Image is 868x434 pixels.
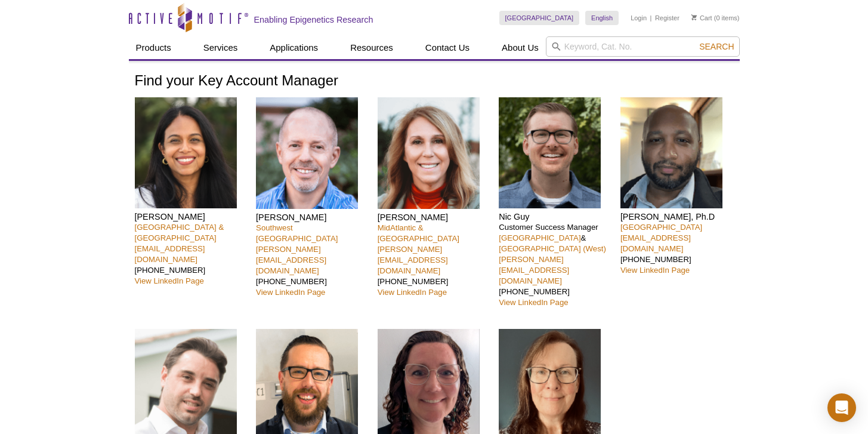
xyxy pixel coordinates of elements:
a: Southwest [GEOGRAPHIC_DATA] [256,223,338,243]
p: [PHONE_NUMBER] [135,222,248,287]
a: [EMAIL_ADDRESS][DOMAIN_NAME] [620,233,691,253]
a: [GEOGRAPHIC_DATA] & [GEOGRAPHIC_DATA] [135,223,224,242]
input: Keyword, Cat. No. [546,36,740,57]
h4: [PERSON_NAME] [135,211,248,222]
li: (0 items) [691,11,740,25]
h4: [PERSON_NAME] [378,212,490,223]
a: View LinkedIn Page [378,288,447,297]
a: [GEOGRAPHIC_DATA] [499,11,580,25]
a: [GEOGRAPHIC_DATA] [620,223,702,232]
a: Services [196,36,245,59]
a: [PERSON_NAME][EMAIL_ADDRESS][DOMAIN_NAME] [256,245,326,275]
p: [PHONE_NUMBER] [256,223,369,298]
a: Cart [691,14,712,22]
a: View LinkedIn Page [620,266,690,275]
a: View LinkedIn Page [135,276,204,285]
img: Your Cart [691,14,697,20]
img: Seth Rubin headshot [256,97,358,209]
div: Open Intercom Messenger [827,393,856,422]
a: [EMAIL_ADDRESS][DOMAIN_NAME] [135,244,205,264]
a: MidAtlantic & [GEOGRAPHIC_DATA] [378,223,459,243]
a: [PERSON_NAME][EMAIL_ADDRESS][DOMAIN_NAME] [499,255,569,285]
a: About Us [495,36,546,59]
h4: Nic Guy [499,211,611,222]
a: Applications [262,36,325,59]
img: Nic Guy headshot [499,97,601,209]
img: Patrisha Femia headshot [378,97,480,209]
h2: Enabling Epigenetics Research [254,14,373,25]
a: English [585,11,619,25]
a: Contact Us [418,36,477,59]
a: View LinkedIn Page [499,298,568,307]
p: [PHONE_NUMBER] [620,222,733,276]
p: Customer Success Manager & [PHONE_NUMBER] [499,222,611,308]
li: | [650,11,652,25]
a: Register [655,14,679,22]
img: Kevin Celestrin headshot [620,97,722,209]
a: [GEOGRAPHIC_DATA] (West) [499,244,606,253]
a: Products [129,36,178,59]
a: View LinkedIn Page [256,288,325,297]
h1: Find your Key Account Manager [135,73,734,90]
h4: [PERSON_NAME] [256,212,369,223]
button: Search [696,41,737,52]
img: Nivanka Paranavitana headshot [135,97,237,209]
h4: [PERSON_NAME], Ph.D [620,211,733,222]
a: [PERSON_NAME][EMAIL_ADDRESS][DOMAIN_NAME] [378,245,448,275]
a: [GEOGRAPHIC_DATA] [499,233,580,242]
p: [PHONE_NUMBER] [378,223,490,298]
span: Search [699,42,734,51]
a: Login [631,14,647,22]
a: Resources [343,36,400,59]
